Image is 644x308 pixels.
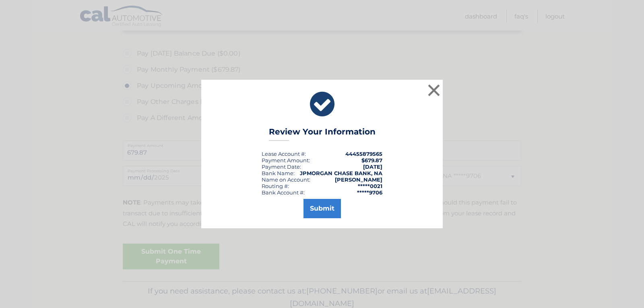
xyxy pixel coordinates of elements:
button: × [426,82,442,98]
div: Payment Amount: [262,157,310,163]
div: Bank Name: [262,170,295,176]
span: [DATE] [363,163,382,170]
span: Payment Date [262,163,300,170]
button: Submit [303,199,341,218]
h3: Review Your Information [269,127,376,141]
div: : [262,163,301,170]
div: Name on Account: [262,176,310,183]
strong: JPMORGAN CHASE BANK, NA [300,170,382,176]
div: Routing #: [262,183,289,189]
div: Lease Account #: [262,151,306,157]
div: Bank Account #: [262,189,305,196]
strong: 44455879565 [345,151,382,157]
span: $679.87 [361,157,382,163]
strong: [PERSON_NAME] [335,176,382,183]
